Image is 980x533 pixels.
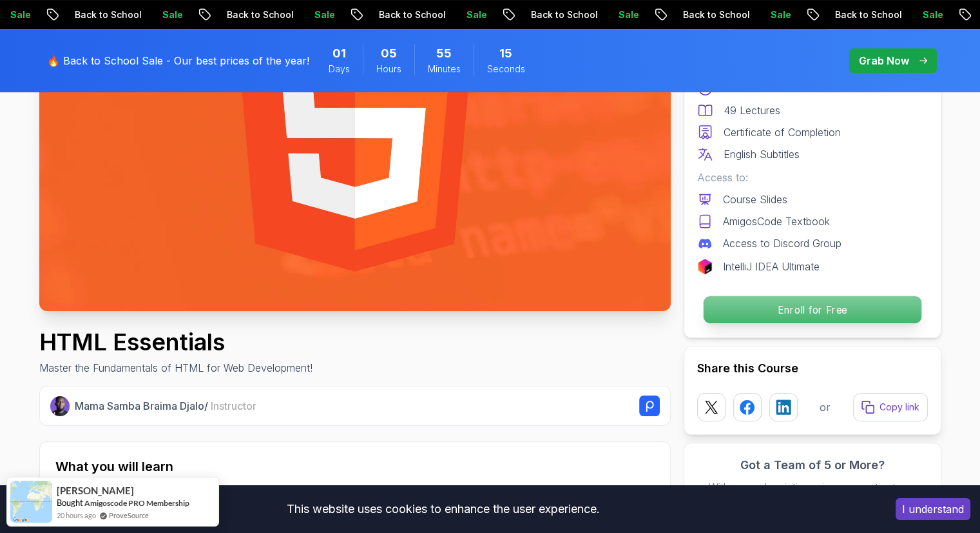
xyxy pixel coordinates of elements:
p: Back to School [529,8,617,21]
p: 49 Lectures [724,103,780,118]
p: Access to Discord Group [723,236,841,251]
span: Hours [376,63,401,75]
span: Instructor [211,399,256,412]
p: Certificate of Completion [724,125,841,140]
img: Nelson Djalo [50,396,70,416]
h2: Share this Course [697,359,928,377]
p: Grab Now [859,53,909,68]
span: 20 hours ago [57,510,96,521]
p: Back to School [681,8,769,21]
button: Copy link [853,393,928,421]
p: English Subtitles [724,146,800,162]
p: Sale [617,8,658,21]
p: Sale [312,8,354,21]
a: Amigoscode PRO Membership [84,498,189,508]
p: Sale [465,8,506,21]
p: Back to School [73,8,160,21]
div: This website uses cookies to enhance the user experience. [10,495,876,523]
p: AmigosCode Textbook [723,214,830,229]
span: 15 Seconds [499,45,512,63]
h3: Got a Team of 5 or More? [697,456,928,474]
span: Seconds [487,63,525,75]
p: IntelliJ IDEA Ultimate [723,259,820,274]
p: Course Slides [723,192,787,207]
img: jetbrains logo [697,259,713,274]
span: 5 Hours [381,45,397,63]
p: Sale [769,8,810,21]
span: Days [329,63,350,75]
p: or [820,399,831,415]
p: With one subscription, give your entire team access to all courses and features. [697,479,928,510]
p: Back to School [833,8,921,21]
p: Master the Fundamentals of HTML for Web Development! [39,360,312,376]
h1: HTML Essentials [39,329,312,355]
img: provesource social proof notification image [10,481,52,523]
p: Access to: [697,170,928,185]
a: ProveSource [109,510,149,521]
p: Back to School [225,8,312,21]
button: Enroll for Free [702,296,921,324]
span: [PERSON_NAME] [57,485,134,496]
span: Bought [57,498,83,508]
span: 55 Minutes [436,45,452,63]
p: Enroll for Free [703,296,921,323]
button: Accept cookies [896,498,970,520]
h2: What you will learn [55,458,655,476]
p: Sale [160,8,202,21]
span: Minutes [428,63,461,75]
p: Back to School [377,8,465,21]
p: 🔥 Back to School Sale - Our best prices of the year! [47,53,309,68]
span: 1 Days [332,45,346,63]
p: Mama Samba Braima Djalo / [75,398,256,414]
p: Sale [921,8,962,21]
p: Copy link [879,401,919,414]
p: Sale [8,8,50,21]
